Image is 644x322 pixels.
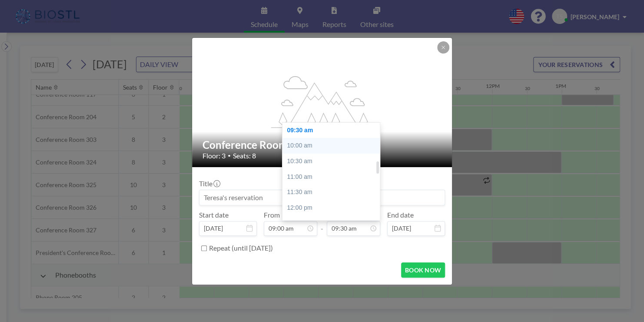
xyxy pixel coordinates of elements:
h2: Conference Room 324 [202,138,442,151]
div: 10:30 am [282,154,384,169]
label: Repeat (until [DATE]) [209,244,273,252]
span: • [228,152,231,159]
div: 09:30 am [282,123,384,138]
label: From [264,211,280,219]
div: 12:00 pm [282,200,384,216]
span: Floor: 3 [202,151,226,160]
label: Title [199,179,219,188]
button: BOOK NOW [401,262,445,278]
span: Seats: 8 [233,151,256,160]
input: Teresa's reservation [199,190,445,205]
div: 11:00 am [282,169,384,185]
label: End date [387,211,414,219]
span: - [321,214,323,233]
div: 11:30 am [282,184,384,200]
label: Start date [199,211,229,219]
div: 12:30 pm [282,215,384,231]
div: 10:00 am [282,138,384,154]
